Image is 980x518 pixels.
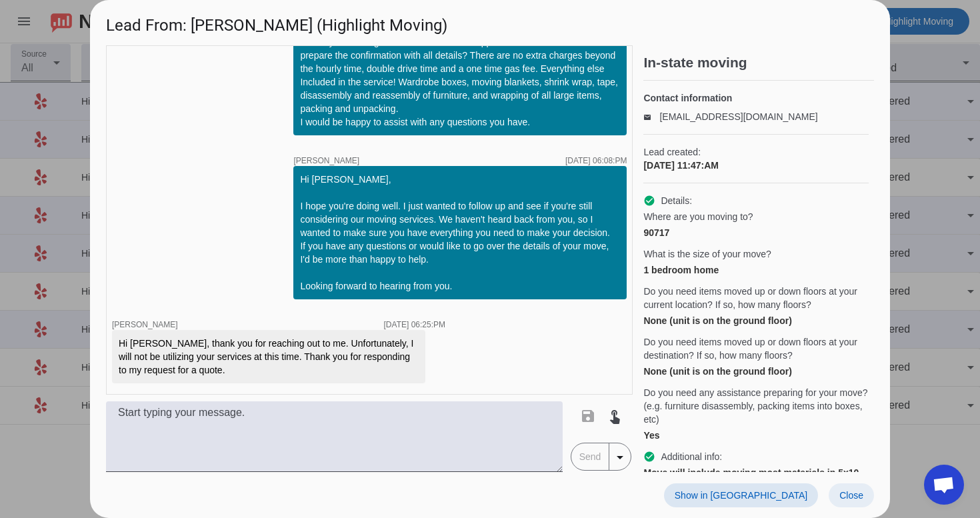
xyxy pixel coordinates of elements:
[643,56,874,69] h2: In-state moving
[612,449,628,465] mat-icon: arrow_drop_down
[300,173,620,293] div: Hi [PERSON_NAME], I hope you're doing well. I just wanted to follow up and see if you're still co...
[643,451,655,463] mat-icon: check_circle
[643,91,869,105] h4: Contact information
[112,320,178,329] span: [PERSON_NAME]
[643,263,869,277] div: 1 bedroom home
[643,226,869,239] div: 90717
[643,466,869,493] div: Move will include moving most materials in 5x10 storage nearby.
[924,465,964,505] div: Open chat
[643,314,869,327] div: None (unit is on the ground floor)
[661,194,692,207] span: Details:
[643,429,869,442] div: Yes
[839,490,863,501] span: Close
[293,157,359,165] span: [PERSON_NAME]
[659,111,817,122] a: [EMAIL_ADDRESS][DOMAIN_NAME]
[643,285,869,311] span: Do you need items moved up or down floors at your current location? If so, how many floors?
[643,145,869,159] span: Lead created:
[643,159,869,172] div: [DATE] 11:47:AM
[643,386,869,426] span: Do you need any assistance preparing for your move? (e.g. furniture disassembly, packing items in...
[643,210,753,223] span: Where are you moving to?
[643,113,659,120] mat-icon: email
[119,337,419,377] div: Hi [PERSON_NAME], thank you for reaching out to me. Unfortunately, I will not be utilizing your s...
[565,157,627,165] div: [DATE] 06:08:PM
[664,483,818,507] button: Show in [GEOGRAPHIC_DATA]
[643,365,869,378] div: None (unit is on the ground floor)
[607,408,623,424] mat-icon: touch_app
[829,483,874,507] button: Close
[300,9,620,129] div: Hi [PERSON_NAME], Haven't received your request yet. What do you think about the estimate? Would ...
[643,247,771,261] span: What is the size of your move?
[675,490,807,501] span: Show in [GEOGRAPHIC_DATA]
[643,335,869,362] span: Do you need items moved up or down floors at your destination? If so, how many floors?
[661,450,722,463] span: Additional info:
[384,321,445,329] div: [DATE] 06:25:PM
[643,195,655,207] mat-icon: check_circle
